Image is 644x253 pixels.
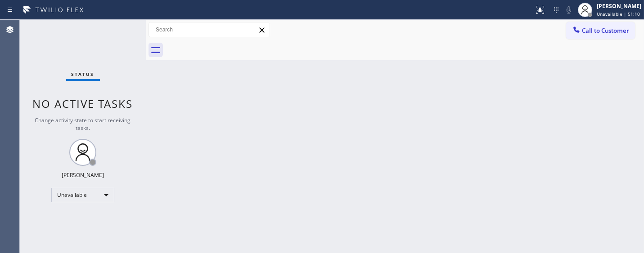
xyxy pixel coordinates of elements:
div: [PERSON_NAME] [597,2,641,10]
button: Mute [563,4,575,16]
span: Unavailable | 51:10 [597,11,640,17]
span: Call to Customer [582,27,629,35]
span: Status [72,71,95,77]
input: Search [149,22,270,37]
div: Unavailable [51,188,114,202]
span: No active tasks [33,96,133,111]
div: [PERSON_NAME] [62,171,104,179]
span: Change activity state to start receiving tasks. [35,116,131,132]
button: Call to Customer [566,22,635,39]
